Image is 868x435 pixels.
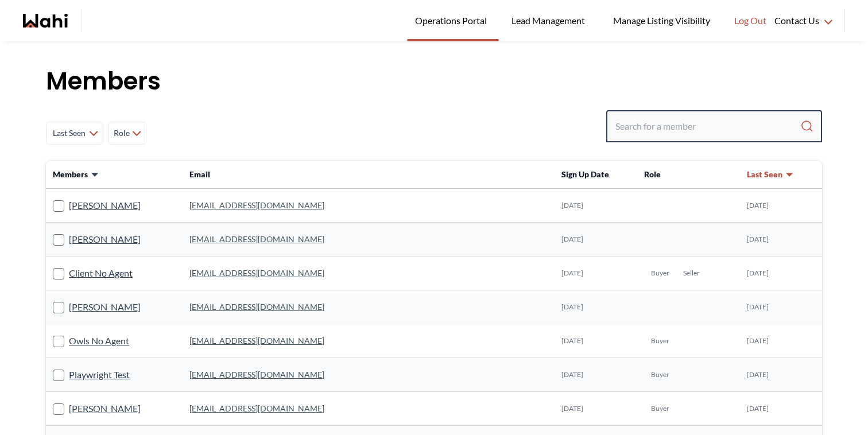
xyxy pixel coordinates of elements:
td: [DATE] [740,189,822,223]
span: Sign Up Date [561,169,609,179]
span: Email [189,169,210,179]
a: Client No Agent [69,266,133,281]
td: [DATE] [555,223,637,257]
a: [EMAIL_ADDRESS][DOMAIN_NAME] [189,302,324,312]
span: Buyer [651,370,669,379]
span: Buyer [651,404,669,413]
span: Role [113,123,130,143]
td: [DATE] [555,392,637,426]
input: Search input [615,116,800,137]
span: Lead Management [511,13,589,28]
button: Members [53,169,99,180]
td: [DATE] [740,290,822,324]
td: [DATE] [740,223,822,257]
span: Buyer [651,336,669,345]
span: Operations Portal [415,13,491,28]
a: Wahi homepage [23,14,68,28]
td: [DATE] [740,358,822,392]
td: [DATE] [555,290,637,324]
a: [EMAIL_ADDRESS][DOMAIN_NAME] [189,403,324,413]
span: Role [644,169,661,179]
td: [DATE] [740,324,822,358]
span: Seller [683,269,700,278]
a: Playwright Test [69,367,130,382]
a: [PERSON_NAME] [69,232,141,247]
a: [EMAIL_ADDRESS][DOMAIN_NAME] [189,200,324,210]
span: Manage Listing Visibility [610,13,714,28]
a: [EMAIL_ADDRESS][DOMAIN_NAME] [189,370,324,379]
td: [DATE] [740,392,822,426]
button: Last Seen [747,169,794,180]
td: [DATE] [555,189,637,223]
span: Log Out [734,13,766,28]
a: Owls No Agent [69,333,129,348]
span: Last Seen [51,123,87,143]
a: [EMAIL_ADDRESS][DOMAIN_NAME] [189,234,324,244]
td: [DATE] [555,358,637,392]
a: [EMAIL_ADDRESS][DOMAIN_NAME] [189,268,324,278]
td: [DATE] [555,324,637,358]
span: Last Seen [747,169,782,180]
h1: Members [46,64,822,99]
span: Buyer [651,269,669,278]
a: [PERSON_NAME] [69,300,141,314]
a: [PERSON_NAME] [69,198,141,213]
a: [PERSON_NAME] [69,401,141,416]
td: [DATE] [555,257,637,290]
a: [EMAIL_ADDRESS][DOMAIN_NAME] [189,336,324,345]
span: Members [53,169,88,180]
td: [DATE] [740,257,822,290]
